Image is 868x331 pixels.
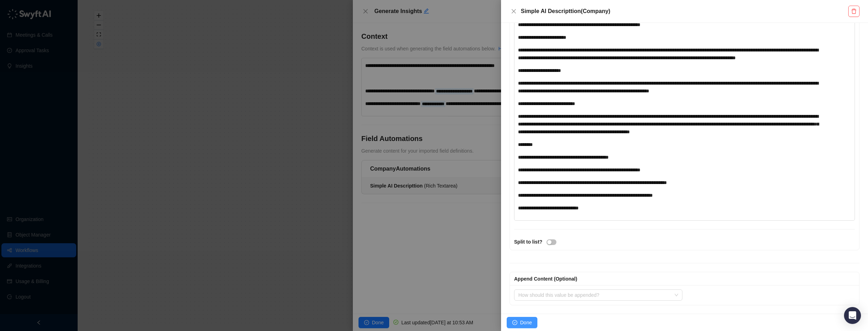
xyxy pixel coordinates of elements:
[510,7,518,16] button: Close
[514,239,542,245] strong: Split to list?
[844,307,861,324] div: Open Intercom Messenger
[851,8,857,14] span: delete
[514,275,855,283] div: Append Content (Optional)
[507,317,537,328] button: Done
[520,319,532,326] span: Done
[511,8,517,14] span: close
[521,7,848,16] h5: Simple AI Descripttion ( Company )
[512,320,517,325] span: check-circle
